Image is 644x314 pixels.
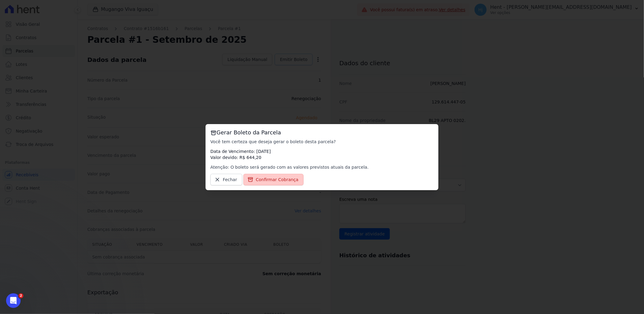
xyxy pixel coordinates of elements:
p: Você tem certeza que deseja gerar o boleto desta parcela? [210,139,434,145]
a: Confirmar Cobrança [243,174,304,185]
iframe: Intercom live chat [6,293,21,308]
span: Fechar [223,177,237,183]
span: Confirmar Cobrança [256,177,299,183]
span: 2 [18,293,23,298]
p: Data de Vencimento: [DATE] Valor devido: R$ 644,20 [210,148,434,160]
p: Atenção: O boleto será gerado com as valores previstos atuais da parcela. [210,164,434,170]
h3: Gerar Boleto da Parcela [210,129,434,136]
a: Fechar [210,174,242,185]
